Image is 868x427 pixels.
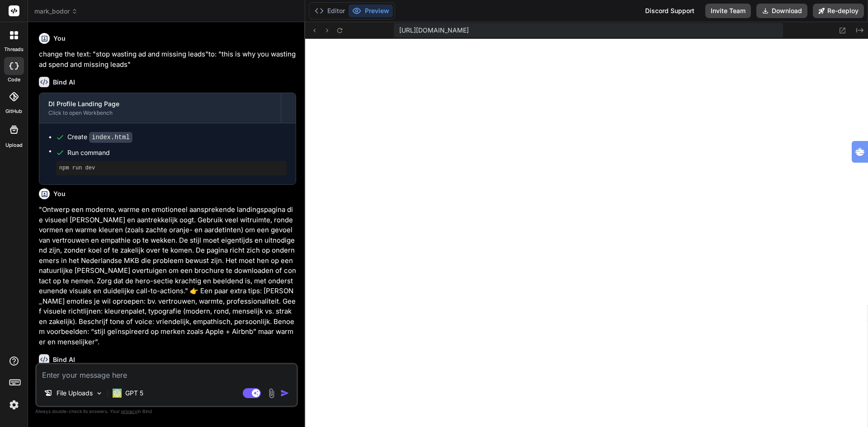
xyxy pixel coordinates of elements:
[57,389,93,398] p: File Uploads
[756,4,807,18] button: Download
[53,189,66,198] h6: You
[8,76,20,84] label: code
[48,99,272,108] div: DI Profile Landing Page
[39,49,296,70] p: change the text: "stop wasting ad and missing leads"to: "this is why you wasting ad spend and mis...
[34,7,78,16] span: mark_bodor
[113,389,122,398] img: GPT 5
[5,108,22,115] label: GitHub
[39,93,281,123] button: DI Profile Landing PageClick to open Workbench
[95,389,103,397] img: Pick Models
[705,4,751,18] button: Invite Team
[399,26,469,35] span: [URL][DOMAIN_NAME]
[305,39,868,427] iframe: Preview
[67,148,287,157] span: Run command
[125,389,143,398] p: GPT 5
[640,4,700,18] div: Discord Support
[813,4,864,18] button: Re-deploy
[53,34,66,43] h6: You
[5,141,23,149] label: Upload
[39,205,296,347] p: "Ontwerp een moderne, warme en emotioneel aansprekende landingspagina die visueel [PERSON_NAME] e...
[121,408,137,414] span: privacy
[89,132,132,143] code: index.html
[53,355,75,364] h6: Bind AI
[35,407,298,416] p: Always double-check its answers. Your in Bind
[280,389,289,398] img: icon
[311,5,349,17] button: Editor
[6,397,22,413] img: settings
[266,388,277,399] img: attachment
[4,46,24,53] label: threads
[53,78,75,87] h6: Bind AI
[349,5,393,17] button: Preview
[67,132,132,142] div: Create
[59,164,283,172] pre: npm run dev
[48,109,272,117] div: Click to open Workbench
